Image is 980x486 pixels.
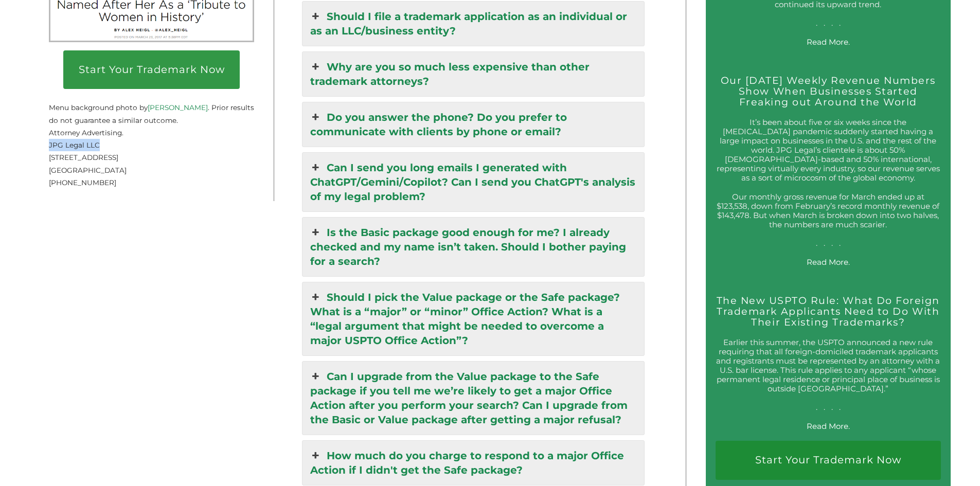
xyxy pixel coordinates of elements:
a: Should I pick the Value package or the Safe package? What is a “major” or “minor” Office Action? ... [302,282,645,355]
a: Read More. [807,37,850,47]
a: Start Your Trademark Now [63,50,240,89]
a: Should I file a trademark application as an individual or as an LLC/business entity? [302,2,645,46]
a: Is the Basic package good enough for me? I already checked and my name isn’t taken. Should I both... [302,218,645,276]
span: JPG Legal LLC [49,141,100,149]
span: Attorney Advertising. [49,129,123,137]
span: [PHONE_NUMBER] [49,178,116,187]
a: The New USPTO Rule: What Do Foreign Trademark Applicants Need to Do With Their Existing Trademarks? [717,295,940,328]
span: [GEOGRAPHIC_DATA] [49,166,127,174]
a: Read More. [807,257,850,267]
small: Menu background photo by . Prior results do not guarantee a similar outcome. [49,91,254,124]
p: Earlier this summer, the USPTO announced a new rule requiring that all foreign-domiciled trademar... [716,338,941,412]
a: [PERSON_NAME] [148,103,208,112]
a: Can I send you long emails I generated with ChatGPT/Gemini/Copilot? Can I send you ChatGPT's anal... [302,153,645,211]
a: How much do you charge to respond to a major Office Action if I didn't get the Safe package? [302,441,645,485]
a: Do you answer the phone? Do you prefer to communicate with clients by phone or email? [302,102,645,147]
a: Our [DATE] Weekly Revenue Numbers Show When Businesses Started Freaking out Around the World [721,75,936,108]
a: Read More. [807,421,850,431]
a: Start Your Trademark Now [716,441,941,479]
a: Why are you so much less expensive than other trademark attorneys? [302,52,645,96]
p: Our monthly gross revenue for March ended up at $123,538, down from February’s record monthly rev... [716,192,941,248]
span: [STREET_ADDRESS] [49,153,118,161]
a: Can I upgrade from the Value package to the Safe package if you tell me we’re likely to get a maj... [302,362,645,435]
p: It’s been about five or six weeks since the [MEDICAL_DATA] pandemic suddenly started having a lar... [716,118,941,183]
